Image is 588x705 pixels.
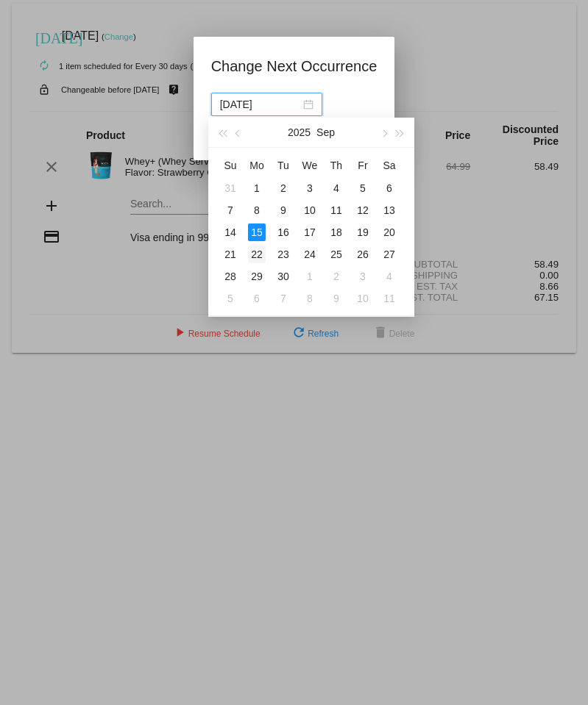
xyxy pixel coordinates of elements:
td: 9/9/2025 [270,199,297,221]
div: 21 [222,246,239,263]
th: Sat [376,154,403,177]
div: 20 [380,223,398,241]
td: 10/4/2025 [376,265,403,287]
button: Next year (Control + right) [392,118,408,147]
div: 31 [222,179,239,197]
div: 29 [248,268,266,285]
div: 26 [354,246,372,263]
div: 22 [248,246,266,263]
td: 10/11/2025 [376,287,403,309]
div: 1 [301,268,319,285]
div: 4 [380,268,398,285]
td: 9/23/2025 [270,243,297,265]
td: 9/3/2025 [297,177,323,199]
td: 10/10/2025 [350,287,376,309]
td: 9/26/2025 [350,243,376,265]
div: 24 [301,246,319,263]
th: Wed [297,154,323,177]
div: 6 [380,179,398,197]
button: Next month (PageDown) [375,118,392,147]
div: 1 [248,179,266,197]
td: 10/2/2025 [323,265,350,287]
th: Sun [217,154,244,177]
td: 9/4/2025 [323,177,350,199]
div: 9 [327,290,345,307]
div: 23 [274,246,292,263]
td: 9/17/2025 [297,221,323,243]
th: Fri [350,154,376,177]
td: 9/18/2025 [323,221,350,243]
div: 16 [274,223,292,241]
td: 9/11/2025 [323,199,350,221]
td: 9/8/2025 [244,199,270,221]
td: 9/27/2025 [376,243,403,265]
td: 9/1/2025 [244,177,270,199]
td: 9/5/2025 [350,177,376,199]
th: Tue [270,154,297,177]
td: 9/22/2025 [244,243,270,265]
div: 8 [248,201,266,219]
div: 30 [274,268,292,285]
div: 11 [327,201,345,219]
td: 9/6/2025 [376,177,403,199]
div: 25 [327,246,345,263]
td: 9/24/2025 [297,243,323,265]
div: 6 [248,290,266,307]
td: 9/15/2025 [244,221,270,243]
td: 10/6/2025 [244,287,270,309]
div: 5 [354,179,372,197]
div: 7 [274,290,292,307]
td: 10/9/2025 [323,287,350,309]
div: 5 [222,290,239,307]
td: 10/7/2025 [270,287,297,309]
td: 9/2/2025 [270,177,297,199]
div: 27 [380,246,398,263]
div: 13 [380,201,398,219]
input: Select date [220,96,300,112]
h1: Change Next Occurrence [211,54,378,78]
div: 4 [327,179,345,197]
td: 9/16/2025 [270,221,297,243]
td: 9/20/2025 [376,221,403,243]
td: 9/29/2025 [244,265,270,287]
button: Sep [316,118,335,147]
div: 7 [222,201,239,219]
div: 14 [222,223,239,241]
div: 12 [354,201,372,219]
td: 8/31/2025 [217,177,244,199]
td: 9/13/2025 [376,199,403,221]
div: 17 [301,223,319,241]
button: 2025 [288,118,311,147]
button: Last year (Control + left) [214,118,230,147]
div: 19 [354,223,372,241]
div: 9 [274,201,292,219]
td: 9/25/2025 [323,243,350,265]
td: 9/19/2025 [350,221,376,243]
div: 3 [301,179,319,197]
div: 11 [380,290,398,307]
div: 10 [354,290,372,307]
td: 10/1/2025 [297,265,323,287]
th: Mon [244,154,270,177]
td: 9/21/2025 [217,243,244,265]
div: 3 [354,268,372,285]
td: 9/14/2025 [217,221,244,243]
td: 9/10/2025 [297,199,323,221]
td: 10/8/2025 [297,287,323,309]
th: Thu [323,154,350,177]
td: 10/5/2025 [217,287,244,309]
div: 10 [301,201,319,219]
div: 2 [274,179,292,197]
td: 10/3/2025 [350,265,376,287]
td: 9/12/2025 [350,199,376,221]
td: 9/7/2025 [217,199,244,221]
div: 28 [222,268,239,285]
div: 8 [301,290,319,307]
div: 15 [248,223,266,241]
div: 18 [327,223,345,241]
div: 2 [327,268,345,285]
td: 9/28/2025 [217,265,244,287]
button: Previous month (PageUp) [230,118,247,147]
td: 9/30/2025 [270,265,297,287]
